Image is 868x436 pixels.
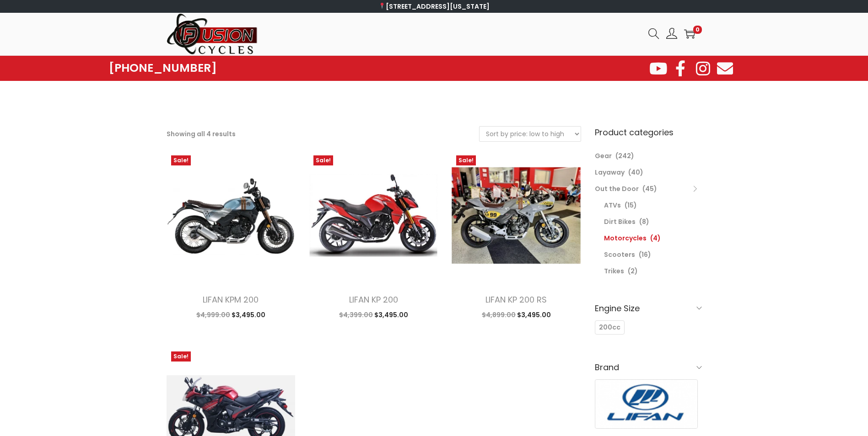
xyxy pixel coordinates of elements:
img: Woostify retina logo [167,13,258,55]
span: 4,399.00 [339,310,373,319]
span: 200cc [599,323,620,332]
a: 0 [684,28,695,39]
a: Gear [595,151,612,160]
a: LIFAN KP 200 RS [485,294,547,305]
a: LIFAN KP 200 [349,294,398,305]
a: Layaway [595,168,625,177]
img: Lifan [595,380,698,428]
span: $ [196,310,200,319]
span: (16) [639,250,651,259]
a: Dirt Bikes [604,217,636,226]
select: Shop order [480,127,581,141]
span: $ [482,310,486,319]
span: (8) [639,217,649,226]
a: ATVs [604,201,621,210]
a: Trikes [604,266,624,276]
span: $ [517,310,521,319]
a: Out the Door [595,184,639,193]
span: (242) [615,151,634,160]
span: (2) [628,266,638,276]
a: Motorcycles [604,234,647,243]
span: $ [232,310,236,319]
img: 📍 [379,3,385,9]
a: LIFAN KPM 200 [203,294,259,305]
span: (45) [642,184,657,193]
span: 4,899.00 [482,310,516,319]
span: 3,495.00 [232,310,265,319]
span: $ [339,310,343,319]
h6: Brand [595,356,702,378]
a: [PHONE_NUMBER] [109,62,217,74]
span: (40) [628,168,643,177]
a: Scooters [604,250,635,259]
h6: Engine Size [595,298,702,319]
span: 3,495.00 [374,310,408,319]
h6: Product categories [595,126,702,138]
a: [STREET_ADDRESS][US_STATE] [378,2,490,11]
span: $ [374,310,378,319]
span: 3,495.00 [517,310,551,319]
span: (4) [650,234,661,243]
p: Showing all 4 results [167,128,236,140]
span: (15) [625,201,637,210]
span: 4,999.00 [196,310,230,319]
